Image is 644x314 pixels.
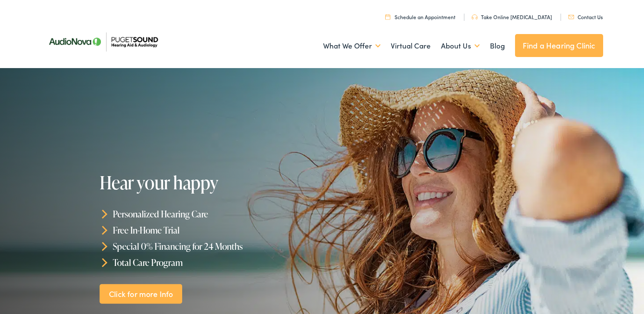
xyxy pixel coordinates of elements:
a: What We Offer [323,30,381,62]
a: About Us [441,30,480,62]
img: utility icon [568,15,574,19]
a: Virtual Care [391,30,431,62]
li: Special 0% Financing for 24 Months [100,238,325,254]
li: Personalized Hearing Care [100,206,325,222]
h1: Hear your happy [100,173,325,192]
li: Free In-Home Trial [100,222,325,238]
a: Take Online [MEDICAL_DATA] [472,13,552,20]
img: utility icon [472,14,478,20]
a: Find a Hearing Clinic [515,34,603,57]
a: Contact Us [568,13,603,20]
img: utility icon [385,14,390,20]
li: Total Care Program [100,254,325,270]
a: Blog [490,30,505,62]
a: Click for more Info [100,284,182,304]
a: Schedule an Appointment [385,13,455,20]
